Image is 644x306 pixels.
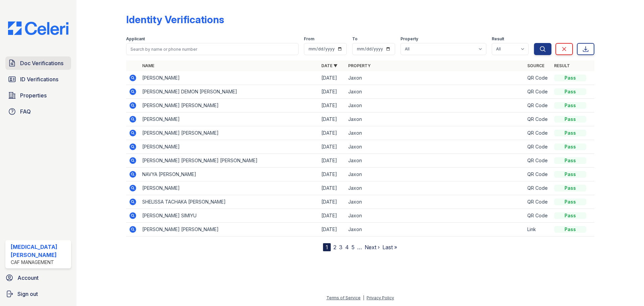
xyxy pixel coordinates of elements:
td: [PERSON_NAME] [140,181,319,195]
td: Jaxon [345,113,525,126]
a: Privacy Policy [367,295,394,300]
td: QR Code [525,113,551,126]
td: QR Code [525,154,551,168]
span: FAQ [20,107,31,116]
td: [DATE] [319,71,345,85]
td: SHELISSA TACHAKA [PERSON_NAME] [140,195,319,209]
div: Pass [554,130,586,136]
a: Account [3,271,74,285]
a: Last » [382,244,397,251]
td: QR Code [525,168,551,181]
div: Identity Verifications [126,13,224,26]
span: Sign out [17,290,38,298]
td: [DATE] [319,113,345,126]
td: [DATE] [319,209,345,223]
td: [DATE] [319,85,345,99]
input: Search by name or phone number [126,43,299,55]
a: 3 [339,244,342,251]
a: FAQ [5,105,71,118]
div: Pass [554,102,586,109]
div: 1 [323,243,331,251]
td: [PERSON_NAME] DEMON [PERSON_NAME] [140,85,319,99]
td: [PERSON_NAME] [140,140,319,154]
td: Link [525,223,551,236]
td: Jaxon [345,223,525,236]
div: Pass [554,88,586,95]
div: Pass [554,75,586,81]
span: ID Verifications [20,75,58,83]
div: Pass [554,226,586,233]
label: Property [400,36,418,42]
span: Doc Verifications [20,59,63,67]
div: Pass [554,212,586,219]
label: Applicant [126,36,145,42]
a: Date ▼ [321,63,337,68]
a: Properties [5,89,71,102]
a: 2 [333,244,336,251]
td: [DATE] [319,99,345,113]
td: QR Code [525,195,551,209]
a: Name [142,63,154,68]
div: Pass [554,143,586,150]
td: [DATE] [319,195,345,209]
a: Terms of Service [326,295,361,300]
div: [MEDICAL_DATA][PERSON_NAME] [11,243,68,259]
div: CAF Management [11,259,68,266]
div: Pass [554,171,586,178]
a: 5 [352,244,355,251]
div: Pass [554,199,586,205]
td: QR Code [525,85,551,99]
label: From [304,36,314,42]
span: Properties [20,91,47,99]
div: Pass [554,116,586,123]
td: QR Code [525,181,551,195]
a: Doc Verifications [5,56,71,70]
td: QR Code [525,140,551,154]
td: Jaxon [345,209,525,223]
img: CE_Logo_Blue-a8612792a0a2168367f1c8372b55b34899dd931a85d93a1a3d3e32e68fde9ad4.png [3,21,74,35]
a: Property [348,63,371,68]
div: | [363,295,364,300]
td: [PERSON_NAME] [PERSON_NAME] [140,126,319,140]
td: Jaxon [345,195,525,209]
td: NAVYA [PERSON_NAME] [140,168,319,181]
td: QR Code [525,99,551,113]
td: [PERSON_NAME] [PERSON_NAME] [140,99,319,113]
a: Sign out [3,287,74,301]
a: Next › [365,244,380,251]
a: ID Verifications [5,73,71,86]
td: Jaxon [345,181,525,195]
a: Result [554,63,570,68]
td: QR Code [525,126,551,140]
td: [PERSON_NAME] SIMIYU [140,209,319,223]
a: 4 [345,244,349,251]
a: Source [527,63,544,68]
td: [PERSON_NAME] [140,71,319,85]
td: [DATE] [319,154,345,168]
label: Result [492,36,504,42]
td: Jaxon [345,126,525,140]
td: Jaxon [345,71,525,85]
td: [DATE] [319,126,345,140]
span: Account [17,274,39,282]
td: Jaxon [345,168,525,181]
td: [PERSON_NAME] [PERSON_NAME] [PERSON_NAME] [140,154,319,168]
td: QR Code [525,209,551,223]
td: Jaxon [345,140,525,154]
td: [PERSON_NAME] [PERSON_NAME] [140,223,319,236]
td: Jaxon [345,99,525,113]
div: Pass [554,185,586,191]
td: [DATE] [319,223,345,236]
td: QR Code [525,71,551,85]
label: To [352,36,358,42]
span: … [357,243,362,251]
td: [PERSON_NAME] [140,113,319,126]
td: [DATE] [319,168,345,181]
td: [DATE] [319,181,345,195]
td: Jaxon [345,85,525,99]
td: Jaxon [345,154,525,168]
div: Pass [554,157,586,164]
td: [DATE] [319,140,345,154]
